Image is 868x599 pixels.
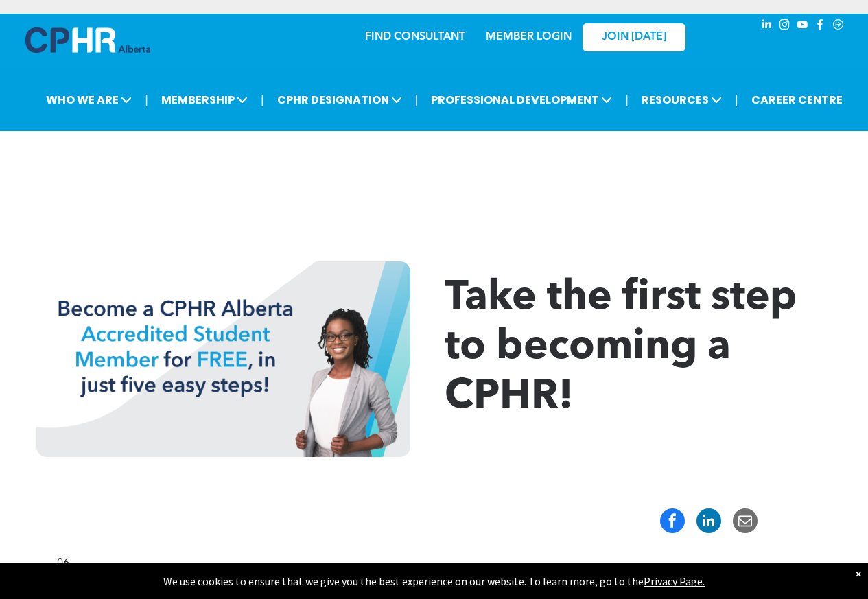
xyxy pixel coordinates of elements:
a: FIND CONSULTANT [365,32,465,43]
a: CAREER CENTRE [747,87,847,113]
div: Dismiss notification [856,567,861,580]
li: | [735,86,738,114]
span: MEMBERSHIP [157,87,252,113]
span: WHO WE ARE [42,87,136,113]
a: JOIN [DATE] [583,23,685,51]
a: instagram [777,17,793,36]
li: | [625,86,629,114]
a: facebook [813,17,828,36]
li: | [415,86,419,114]
a: Privacy Page. [644,574,705,588]
img: A blue and white logo for cp alberta [25,27,150,53]
a: MEMBER LOGIN [486,32,572,43]
span: CPHR DESIGNATION [273,87,406,113]
a: youtube [795,17,810,36]
a: Social network [831,17,846,36]
span: Take the first step to becoming a CPHR! [445,278,797,418]
div: 06 [57,557,812,570]
li: | [261,86,264,114]
span: RESOURCES [637,87,726,113]
span: PROFESSIONAL DEVELOPMENT [427,87,616,113]
span: JOIN [DATE] [602,31,666,44]
li: | [145,86,148,114]
a: linkedin [760,17,775,36]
